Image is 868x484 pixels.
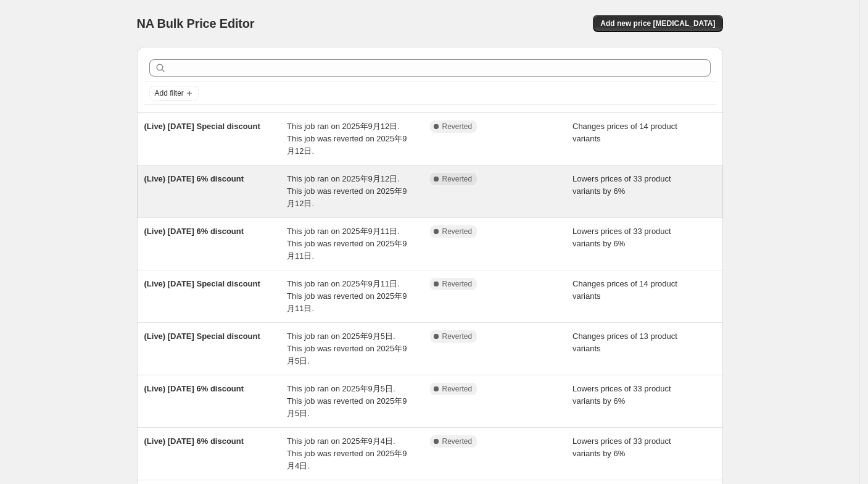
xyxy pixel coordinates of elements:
span: Reverted [442,279,473,289]
span: This job ran on 2025年9月4日. This job was reverted on 2025年9月4日. [287,436,407,470]
span: Add new price [MEDICAL_DATA] [600,19,715,28]
button: Add filter [149,86,199,101]
span: Changes prices of 14 product variants [572,122,677,143]
span: This job ran on 2025年9月5日. This job was reverted on 2025年9月5日. [287,332,407,365]
span: (Live) [DATE] Special discount [144,122,260,131]
span: Lowers prices of 33 product variants by 6% [572,436,671,458]
span: (Live) [DATE] 6% discount [144,174,244,183]
button: Add new price [MEDICAL_DATA] [593,15,722,32]
span: Lowers prices of 33 product variants by 6% [572,174,671,196]
span: (Live) [DATE] 6% discount [144,436,244,446]
span: (Live) [DATE] 6% discount [144,227,244,236]
span: Lowers prices of 33 product variants by 6% [572,227,671,248]
span: This job ran on 2025年9月12日. This job was reverted on 2025年9月12日. [287,174,407,208]
span: (Live) [DATE] 6% discount [144,384,244,393]
span: NA Bulk Price Editor [137,17,255,30]
span: This job ran on 2025年9月11日. This job was reverted on 2025年9月11日. [287,279,407,313]
span: Reverted [442,227,473,236]
span: Reverted [442,332,473,341]
span: Changes prices of 14 product variants [572,279,677,301]
span: (Live) [DATE] Special discount [144,332,260,341]
span: Add filter [155,88,184,98]
span: Reverted [442,174,473,184]
span: Lowers prices of 33 product variants by 6% [572,384,671,406]
span: (Live) [DATE] Special discount [144,279,260,288]
span: This job ran on 2025年9月11日. This job was reverted on 2025年9月11日. [287,227,407,261]
span: This job ran on 2025年9月12日. This job was reverted on 2025年9月12日. [287,122,407,156]
span: Reverted [442,384,473,394]
span: This job ran on 2025年9月5日. This job was reverted on 2025年9月5日. [287,384,407,418]
span: Reverted [442,122,473,131]
span: Reverted [442,436,473,446]
span: Changes prices of 13 product variants [572,332,677,353]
